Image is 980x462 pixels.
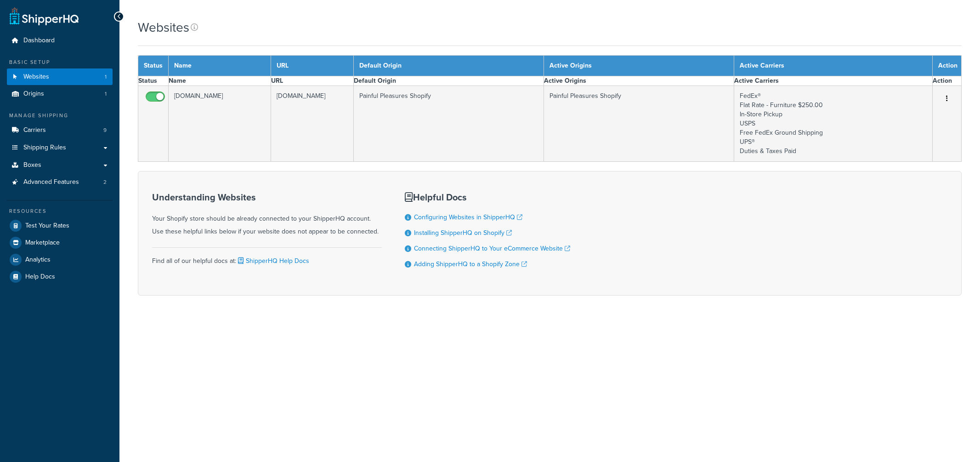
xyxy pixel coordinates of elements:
td: FedEx® Flat Rate - Furniture $250.00 In-Store Pickup USPS Free FedEx Ground Shipping UPS® Duties ... [734,86,933,162]
th: Action [933,76,962,86]
a: Websites 1 [7,68,113,86]
th: Default Origin [354,56,544,76]
span: 1 [105,90,107,98]
th: Active Origins [544,56,734,76]
li: Origins [7,86,113,103]
th: Action [933,56,962,76]
a: Help Docs [7,268,113,285]
th: Active Carriers [734,56,933,76]
a: Advanced Features 2 [7,174,113,191]
div: Find all of our helpful docs at: [152,247,382,268]
th: Status [138,56,169,76]
span: Shipping Rules [23,144,66,152]
a: Test Your Rates [7,217,113,234]
h3: Understanding Websites [152,192,382,202]
td: Painful Pleasures Shopify [544,86,734,162]
span: Test Your Rates [25,222,69,230]
th: URL [271,56,353,76]
a: Boxes [7,157,113,174]
li: Advanced Features [7,174,113,191]
span: Dashboard [23,37,55,45]
li: Websites [7,68,113,86]
td: [DOMAIN_NAME] [169,86,271,162]
div: Manage Shipping [7,112,113,120]
a: ShipperHQ Help Docs [236,256,309,266]
td: Painful Pleasures Shopify [354,86,544,162]
span: 9 [103,126,107,134]
a: Installing ShipperHQ on Shopify [414,228,512,238]
span: 1 [105,73,107,81]
th: URL [271,76,353,86]
a: Marketplace [7,234,113,251]
th: Active Origins [544,76,734,86]
th: Active Carriers [734,76,933,86]
div: Basic Setup [7,58,113,66]
a: Connecting ShipperHQ to Your eCommerce Website [414,244,570,253]
h1: Websites [138,18,189,36]
th: Name [169,76,271,86]
span: Origins [23,90,44,98]
a: Origins 1 [7,86,113,103]
td: [DOMAIN_NAME] [271,86,353,162]
a: Analytics [7,251,113,268]
a: ShipperHQ Home [10,7,79,25]
th: Status [138,76,169,86]
a: Carriers 9 [7,122,113,139]
a: Configuring Websites in ShipperHQ [414,212,522,222]
th: Name [169,56,271,76]
li: Carriers [7,122,113,139]
span: Analytics [25,256,51,264]
a: Dashboard [7,32,113,49]
div: Resources [7,207,113,215]
th: Default Origin [354,76,544,86]
a: Shipping Rules [7,139,113,156]
h3: Helpful Docs [405,192,570,202]
span: Marketplace [25,239,60,247]
span: Boxes [23,161,41,169]
span: Help Docs [25,273,55,281]
span: Advanced Features [23,178,79,186]
span: Carriers [23,126,46,134]
a: Adding ShipperHQ to a Shopify Zone [414,259,527,269]
div: Your Shopify store should be already connected to your ShipperHQ account. Use these helpful links... [152,192,382,238]
span: Websites [23,73,49,81]
span: 2 [103,178,107,186]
